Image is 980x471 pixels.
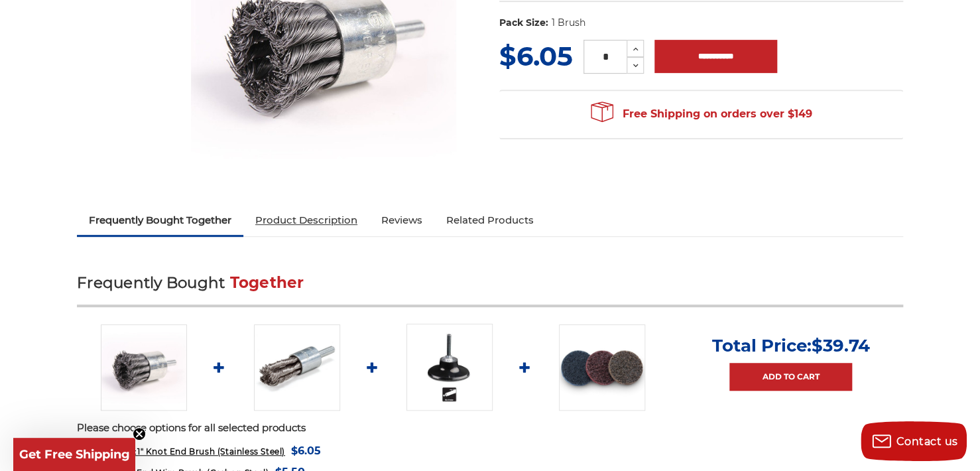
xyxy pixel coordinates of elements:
a: Add to Cart [729,363,852,391]
a: Product Description [243,206,369,235]
button: Contact us [861,421,967,461]
img: Knotted End Brush [101,324,187,411]
span: Contact us [896,435,958,448]
dt: Pack Size: [499,16,548,30]
span: $6.05 [291,442,321,460]
a: Related Products [434,206,546,235]
button: Close teaser [133,427,146,440]
p: Please choose options for all selected products [77,421,903,436]
span: $39.74 [812,335,870,356]
span: 1" Knot End Brush (Stainless Steel) [94,446,285,456]
span: Get Free Shipping [19,447,130,462]
span: Frequently Bought [77,273,225,292]
a: Reviews [369,206,434,235]
a: Frequently Bought Together [77,206,243,235]
span: Together [230,273,304,292]
dd: 1 Brush [552,16,585,30]
div: Get Free ShippingClose teaser [13,438,135,471]
p: Total Price: [712,335,870,356]
span: $6.05 [499,40,573,72]
span: Free Shipping on orders over $149 [591,101,812,127]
